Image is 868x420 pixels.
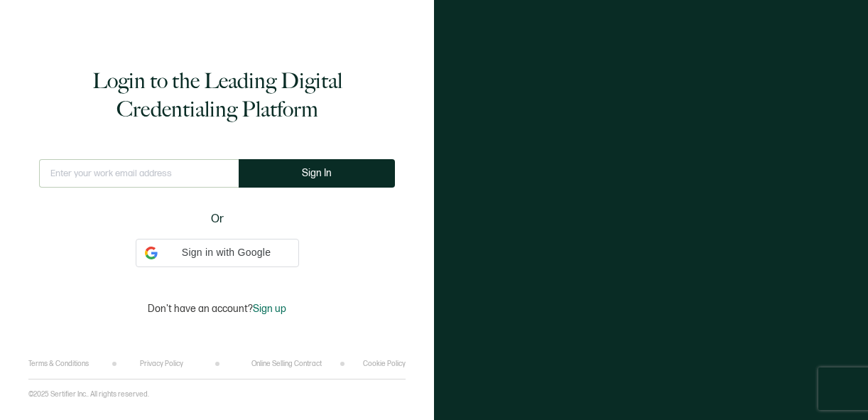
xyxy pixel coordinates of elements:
input: Enter your work email address [39,159,239,188]
span: Sign in with Google [163,245,290,260]
a: Cookie Policy [363,360,406,368]
button: Sign In [239,159,395,188]
span: Or [211,210,224,228]
span: Sign In [302,168,332,178]
h1: Login to the Leading Digital Credentialing Platform [39,67,395,124]
a: Online Selling Contract [251,360,322,368]
p: ©2025 Sertifier Inc.. All rights reserved. [28,390,149,399]
p: Don't have an account? [148,303,286,315]
span: Sign up [253,303,286,315]
a: Privacy Policy [140,360,183,368]
div: Sign in with Google [136,239,299,267]
a: Terms & Conditions [28,360,89,368]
